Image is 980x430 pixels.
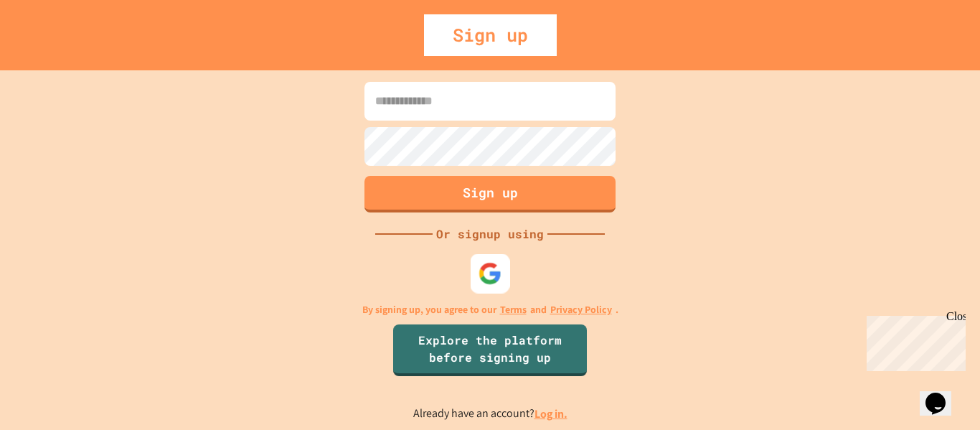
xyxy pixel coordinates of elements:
iframe: chat widget [861,310,966,371]
a: Terms [500,302,527,317]
div: Sign up [424,14,557,56]
div: Chat with us now!Close [6,6,99,91]
p: By signing up, you agree to our and . [362,302,618,317]
button: Sign up [364,176,616,212]
a: Log in. [534,406,567,421]
iframe: chat widget [920,373,966,416]
a: Privacy Policy [550,302,612,317]
p: Already have an account? [413,405,567,423]
img: google-icon.svg [479,261,502,285]
div: Or signup using [433,225,547,243]
a: Explore the platform before signing up [393,324,587,375]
